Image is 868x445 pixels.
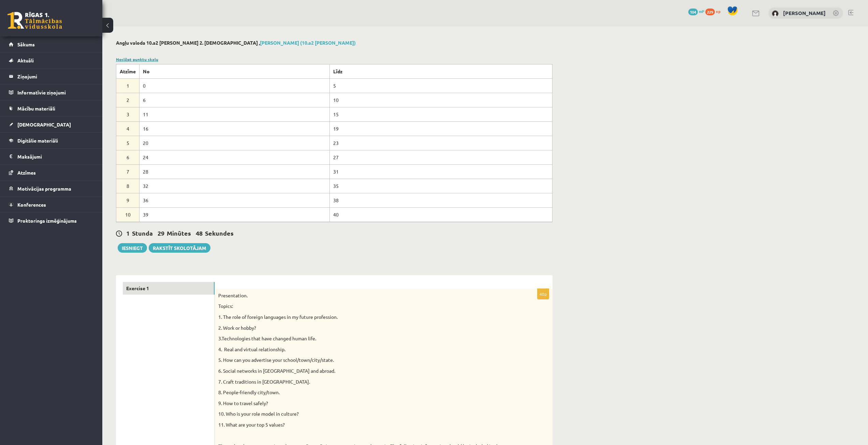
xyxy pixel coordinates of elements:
[158,229,164,237] span: 29
[17,57,34,63] span: Aktuāli
[218,303,515,310] p: Topics:
[218,400,515,407] p: 9. How to travel safely?
[116,93,139,107] td: 2
[218,368,515,374] p: 6. Social networks in [GEOGRAPHIC_DATA] and abroad.
[218,346,515,353] p: 4. Real and virtual relationship.
[329,107,552,121] td: 15
[139,150,330,164] td: 24
[139,179,330,193] td: 32
[139,107,330,121] td: 11
[218,411,515,417] p: 10. Who is your role model in culture?
[329,193,552,207] td: 38
[218,292,515,299] p: Presentation.
[17,69,94,84] legend: Ziņojumi
[9,133,94,148] a: Digitālie materiāli
[9,165,94,180] a: Atzīmes
[116,57,158,62] a: Noslēpt punktu skalu
[139,193,330,207] td: 36
[196,229,203,237] span: 48
[218,421,515,428] p: 11. What are your top 5 values?
[132,229,153,237] span: Stunda
[139,121,330,136] td: 16
[139,164,330,179] td: 28
[118,243,147,253] button: Iesniegt
[17,137,58,144] span: Digitālie materiāli
[218,325,515,331] p: 2. Work or hobby?
[716,9,720,14] span: xp
[116,193,139,207] td: 9
[116,121,139,136] td: 4
[688,9,698,15] span: 104
[17,105,55,112] span: Mācību materiāli
[218,335,515,342] p: 3.Technologies that have changed human life.
[537,288,549,299] p: 40p
[17,121,71,128] span: [DEMOGRAPHIC_DATA]
[116,207,139,222] td: 10
[9,69,94,84] a: Ziņojumi
[7,7,323,14] body: Визуальный текстовый редактор, wiswyg-editor-user-answer-47363902381560
[17,202,46,208] span: Konferences
[329,164,552,179] td: 31
[688,9,704,14] a: 104 mP
[139,136,330,150] td: 20
[329,136,552,150] td: 23
[218,314,515,321] p: 1. The role of foreign languages in my future profession.
[17,149,94,164] legend: Maksājumi
[17,41,35,47] span: Sākums
[123,282,215,295] a: Exercise 1
[139,64,330,78] th: No
[783,10,826,16] a: [PERSON_NAME]
[116,64,139,78] th: Atzīme
[139,93,330,107] td: 6
[205,229,234,237] span: Sekundes
[329,78,552,93] td: 5
[9,101,94,116] a: Mācību materiāli
[8,12,62,29] a: Rīgas 1. Tālmācības vidusskola
[705,9,715,15] span: 229
[705,9,724,14] a: 229 xp
[17,218,77,224] span: Proktoringa izmēģinājums
[116,164,139,179] td: 7
[116,179,139,193] td: 8
[126,229,130,237] span: 1
[9,213,94,228] a: Proktoringa izmēģinājums
[17,169,36,176] span: Atzīmes
[116,40,553,46] h2: Angļu valoda 10.a2 [PERSON_NAME] 2. [DEMOGRAPHIC_DATA] ,
[260,40,356,46] a: [PERSON_NAME] (10.a2 [PERSON_NAME])
[329,121,552,136] td: 19
[218,389,515,396] p: 8. People-friendly city/town.
[218,357,515,364] p: 5. How can you advertise your school/town/city/state.
[9,181,94,196] a: Motivācijas programma
[772,10,779,17] img: Vladislava Vlasova
[9,53,94,68] a: Aktuāli
[9,149,94,164] a: Maksājumi
[116,78,139,93] td: 1
[329,179,552,193] td: 35
[329,64,552,78] th: Līdz
[116,136,139,150] td: 5
[116,107,139,121] td: 3
[329,93,552,107] td: 10
[149,243,210,253] a: Rakstīt skolotājam
[9,85,94,100] a: Informatīvie ziņojumi
[116,150,139,164] td: 6
[9,197,94,212] a: Konferences
[17,85,94,100] legend: Informatīvie ziņojumi
[139,207,330,222] td: 39
[329,150,552,164] td: 27
[9,117,94,132] a: [DEMOGRAPHIC_DATA]
[699,9,704,14] span: mP
[167,229,191,237] span: Minūtes
[218,379,515,385] p: 7. Craft traditions in [GEOGRAPHIC_DATA].
[329,207,552,222] td: 40
[9,36,94,52] a: Sākums
[139,78,330,93] td: 0
[17,186,71,192] span: Motivācijas programma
